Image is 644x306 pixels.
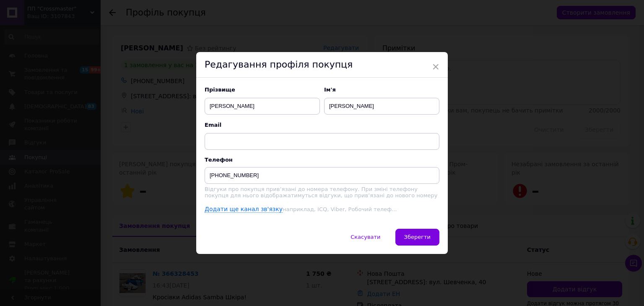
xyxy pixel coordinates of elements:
span: Зберегти [404,234,431,240]
button: Зберегти [395,229,439,246]
input: +38 096 0000000 [205,167,439,184]
input: Наприклад: Іван [324,98,439,115]
span: Прізвище [205,86,320,94]
p: Відгуки про покупця привʼязані до номера телефону. При зміні телефону покупця для нього відобража... [205,186,439,199]
span: Email [205,121,439,129]
span: Скасувати [351,234,380,240]
p: Телефон [205,157,439,163]
span: наприклад, ICQ, Viber, Робочий телеф... [283,206,397,212]
span: × [432,60,439,74]
a: Додати ще канал зв'язку [205,206,283,213]
input: Наприклад: Іванов [205,98,320,115]
span: Ім'я [324,86,439,94]
button: Скасувати [342,229,389,246]
div: Редагування профіля покупця [196,52,448,78]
